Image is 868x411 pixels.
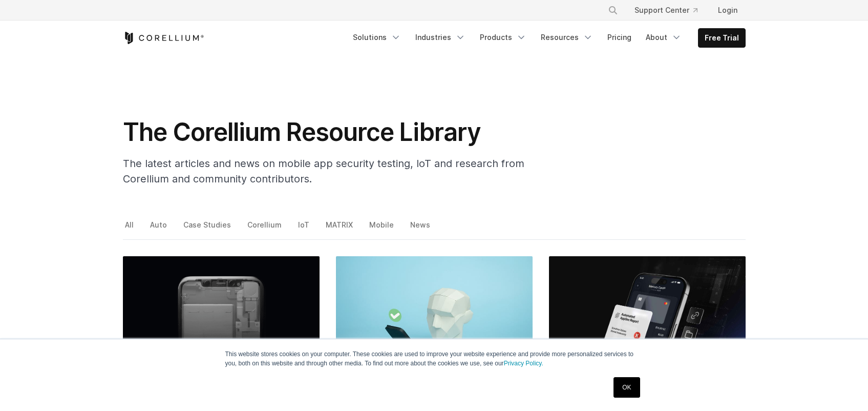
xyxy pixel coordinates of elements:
a: All [123,218,137,239]
img: Corellium MATRIX: Automated MAST Testing for Mobile Security [549,256,746,387]
img: OWASP Mobile Security Testing: How Virtual Devices Catch What Top 10 Checks Miss [123,256,320,387]
a: Solutions [347,28,407,47]
a: Login [710,1,746,19]
a: Privacy Policy. [504,360,543,367]
span: The latest articles and news on mobile app security testing, IoT and research from Corellium and ... [123,157,524,185]
a: Case Studies [181,218,235,239]
a: Mobile [367,218,397,239]
button: Search [604,1,622,19]
a: MATRIX [324,218,356,239]
a: Corellium Home [123,32,204,44]
div: Navigation Menu [347,28,746,48]
img: Complete Guide: The Ins and Outs of Automated Mobile Application Security Testing [336,256,533,387]
a: Corellium [245,218,285,239]
a: Industries [409,28,472,47]
a: News [408,218,434,239]
a: Resources [535,28,599,47]
h1: The Corellium Resource Library [123,117,533,148]
a: Products [474,28,533,47]
div: Navigation Menu [596,1,746,19]
a: Pricing [601,28,638,47]
a: About [640,28,688,47]
p: This website stores cookies on your computer. These cookies are used to improve your website expe... [225,350,643,368]
a: Support Center [626,1,706,19]
a: OK [613,377,640,398]
a: Auto [148,218,171,239]
a: IoT [296,218,313,239]
a: Free Trial [698,29,745,47]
